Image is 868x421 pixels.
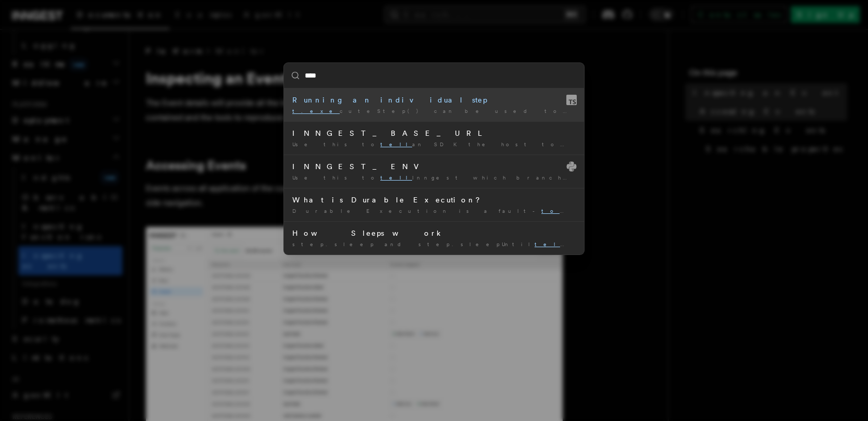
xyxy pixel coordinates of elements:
mark: tole [541,208,576,214]
mark: tell [535,241,573,247]
mark: tell [380,141,412,147]
div: Use this to Inngest which branch environment you want … [292,174,576,182]
div: Running an individual step [292,95,576,105]
div: What is Durable Execution? [292,195,576,205]
mark: t.exe [292,108,340,114]
div: How Sleeps work [292,228,576,238]
div: cuteStep() can be used to run the function … [292,107,576,115]
div: Use this to an SDK the host to use … [292,141,576,148]
div: INNGEST_BASE_URL [292,128,576,138]
div: step.sleep and step.sleepUntil Inngest to resume … [292,240,576,248]
mark: tell [380,174,412,181]
div: INNGEST_ENV [292,161,576,172]
div: Durable Execution is a fault- rant approach to executing code … [292,207,576,215]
